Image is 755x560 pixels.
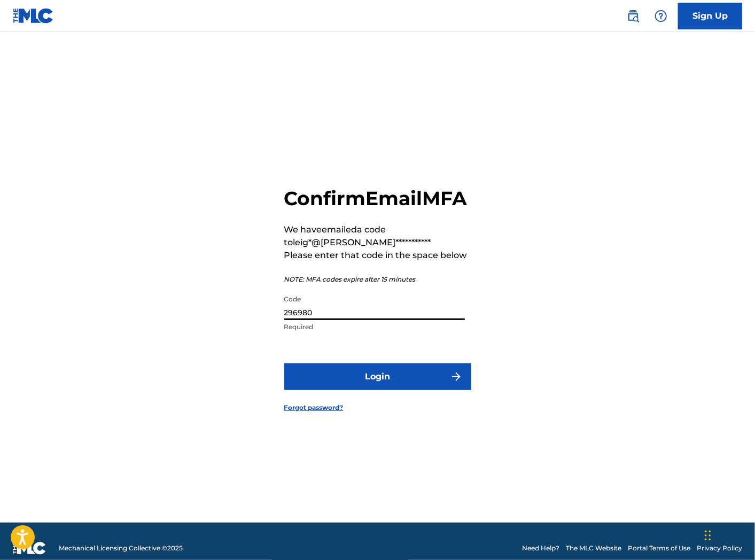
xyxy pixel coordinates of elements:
a: Forgot password? [284,403,344,413]
a: Public Search [622,5,644,27]
a: Privacy Policy [697,543,742,553]
span: Mechanical Licensing Collective © 2025 [59,543,183,553]
img: help [655,10,667,22]
iframe: Chat Widget [702,509,755,560]
p: Please enter that code in the space below [284,249,471,262]
p: NOTE: MFA codes expire after 15 minutes [284,275,471,284]
a: Sign Up [678,3,742,29]
button: Login [284,363,471,390]
div: Help [650,5,672,27]
h2: Confirm Email MFA [284,186,471,211]
img: logo [13,542,46,555]
img: MLC Logo [13,8,54,24]
img: f7272a7cc735f4ea7f67.svg [450,370,463,383]
a: The MLC Website [566,543,621,553]
a: Portal Terms of Use [628,543,690,553]
p: Required [284,322,465,332]
img: search [627,10,640,22]
div: Drag [705,519,711,551]
a: Need Help? [522,543,559,553]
